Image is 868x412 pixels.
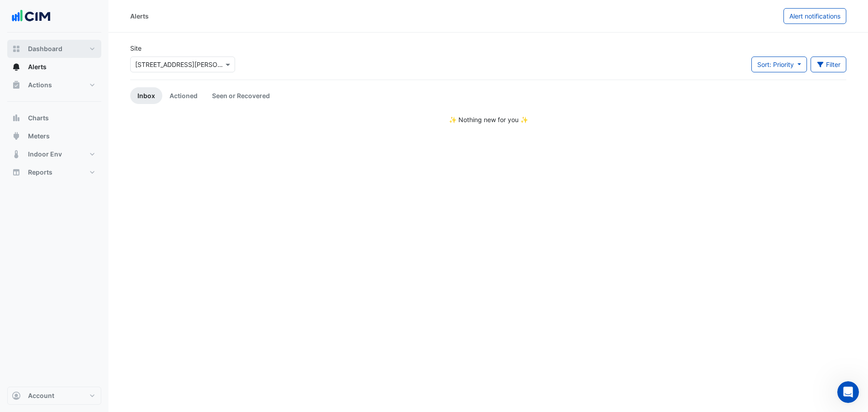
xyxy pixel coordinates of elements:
[7,387,101,405] button: Account
[12,114,21,123] app-icon: Charts
[28,132,50,141] span: Meters
[130,115,846,124] div: ✨ Nothing new for you ✨
[12,132,21,141] app-icon: Meters
[11,7,52,25] img: Company Logo
[205,87,277,104] a: Seen or Recovered
[28,150,62,159] span: Indoor Env
[7,109,101,127] button: Charts
[162,87,205,104] a: Actioned
[751,57,807,72] button: Sort: Priority
[130,43,142,53] label: Site
[811,57,847,72] button: Filter
[783,8,846,24] button: Alert notifications
[130,11,149,21] div: Alerts
[28,81,52,90] span: Actions
[7,40,101,58] button: Dashboard
[12,62,21,71] app-icon: Alerts
[12,150,21,159] app-icon: Indoor Env
[12,81,21,90] app-icon: Actions
[28,391,54,400] span: Account
[837,381,859,403] iframe: Intercom live chat
[130,87,162,104] a: Inbox
[7,58,101,76] button: Alerts
[12,168,21,177] app-icon: Reports
[7,163,101,181] button: Reports
[28,44,62,53] span: Dashboard
[28,168,52,177] span: Reports
[757,61,794,68] span: Sort: Priority
[7,127,101,145] button: Meters
[789,12,840,20] span: Alert notifications
[28,114,49,123] span: Charts
[7,145,101,163] button: Indoor Env
[7,76,101,94] button: Actions
[12,44,21,53] app-icon: Dashboard
[28,62,47,71] span: Alerts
